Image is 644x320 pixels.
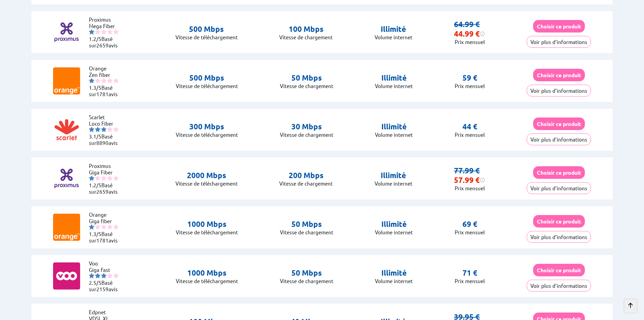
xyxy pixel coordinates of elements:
p: 1000 Mbps [176,268,238,278]
p: Vitesse de télé­chargement [175,180,238,187]
img: Logo of Scarlet [53,116,80,143]
p: Vitesse de chargement [280,83,333,89]
a: Voir plus d'informations [527,39,591,45]
p: Vitesse de télé­chargement [176,83,238,89]
a: Voir plus d'informations [527,234,591,240]
li: Basé sur avis [89,231,129,243]
button: Voir plus d'informations [527,85,591,97]
li: Giga fiber [89,218,129,224]
button: Choisir ce produit [533,20,585,33]
button: Choisir ce produit [533,118,585,130]
button: Choisir ce produit [533,166,585,179]
p: Vitesse de chargement [280,229,333,235]
a: Voir plus d'informations [527,282,591,289]
p: Vitesse de télé­chargement [176,229,238,235]
img: starnr3 [101,224,106,230]
a: Choisir ce produit [533,169,585,176]
p: Prix mensuel [454,185,485,191]
p: Prix mensuel [455,131,485,138]
p: Illimité [375,122,413,131]
p: Volume internet [375,229,413,235]
a: Choisir ce produit [533,23,585,29]
p: 50 Mbps [280,73,333,83]
p: Volume internet [375,278,413,284]
p: 100 Mbps [279,24,333,34]
img: starnr1 [89,273,94,278]
img: starnr3 [101,273,106,278]
li: Basé sur avis [89,182,129,195]
button: Voir plus d'informations [527,182,591,194]
a: Choisir ce produit [533,218,585,225]
li: Orange [89,211,129,218]
a: Voir plus d'informations [527,136,591,143]
span: 1781 [96,237,109,243]
p: Vitesse de chargement [280,131,333,138]
img: Logo of Voo [53,262,80,290]
p: Vitesse de chargement [280,278,333,284]
p: 30 Mbps [280,122,333,131]
p: Vitesse de chargement [279,34,333,40]
p: 44 € [462,122,477,131]
p: 69 € [462,219,477,229]
p: Volume internet [375,83,413,89]
p: Vitesse de chargement [279,180,333,187]
img: starnr5 [113,29,119,35]
li: Basé sur avis [89,133,129,146]
p: 200 Mbps [279,171,333,180]
a: Choisir ce produit [533,72,585,78]
p: Illimité [375,219,413,229]
p: 300 Mbps [176,122,238,131]
li: Mega Fiber [89,23,129,29]
p: 500 Mbps [175,24,238,34]
p: Volume internet [375,34,412,40]
img: Logo of Orange [53,67,80,94]
li: Scarlet [89,114,129,120]
button: Voir plus d'informations [527,280,591,292]
p: Prix mensuel [454,39,485,45]
img: starnr2 [95,29,100,35]
li: Basé sur avis [89,84,129,97]
p: 50 Mbps [280,219,333,229]
div: 57.99 € [454,175,485,185]
img: starnr2 [95,78,100,83]
p: 500 Mbps [176,73,238,83]
a: Choisir ce produit [533,267,585,273]
p: Vitesse de télé­chargement [176,278,238,284]
img: starnr2 [95,273,100,278]
img: starnr1 [89,127,94,132]
p: Prix mensuel [455,229,485,235]
li: Orange [89,65,129,71]
a: Choisir ce produit [533,121,585,127]
img: information [480,31,485,37]
img: Logo of Orange [53,214,80,241]
img: starnr1 [89,78,94,83]
img: starnr3 [101,175,106,181]
li: Basé sur avis [89,36,129,48]
img: starnr3 [101,78,106,83]
span: 2159 [96,286,109,292]
img: starnr4 [107,127,113,132]
span: 2659 [96,188,109,195]
span: 1.2/5 [89,182,101,188]
img: starnr1 [89,224,94,230]
li: Loco Fiber [89,120,129,127]
img: starnr4 [107,175,113,181]
p: Prix mensuel [455,278,485,284]
img: starnr4 [107,29,113,35]
p: Vitesse de télé­chargement [175,34,238,40]
button: Voir plus d'informations [527,36,591,48]
span: 2.5/5 [89,279,101,286]
p: 71 € [462,268,477,278]
li: Basé sur avis [89,279,129,292]
p: 50 Mbps [280,268,333,278]
img: starnr2 [95,175,100,181]
img: starnr5 [113,127,119,132]
img: Logo of Proximus [53,19,80,46]
button: Choisir ce produit [533,69,585,81]
li: Giga Fast [89,266,129,273]
button: Voir plus d'informations [527,231,591,243]
li: Voo [89,260,129,266]
img: starnr1 [89,175,94,181]
span: 1.2/5 [89,36,101,42]
img: starnr1 [89,29,94,35]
